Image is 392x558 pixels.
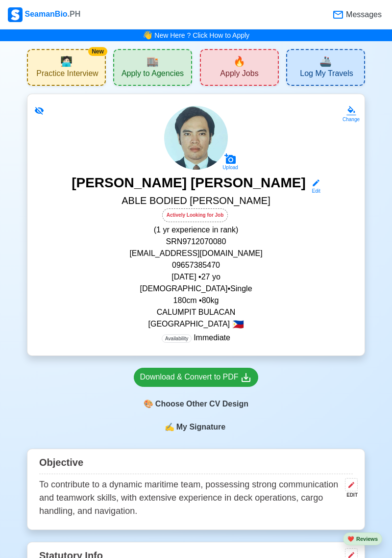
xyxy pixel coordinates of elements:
button: heartReviews [343,533,382,546]
span: Log My Travels [300,69,353,81]
p: CALUMPIT BULACAN [39,306,353,318]
span: .PH [68,10,81,18]
span: travel [319,54,332,69]
span: Apply to Agencies [122,69,184,81]
span: bell [140,27,155,43]
div: Change [343,116,360,123]
span: Availability [162,334,192,343]
p: [DEMOGRAPHIC_DATA] • Single [39,283,353,295]
span: new [233,54,245,69]
h5: ABLE BODIED [PERSON_NAME] [39,195,353,208]
p: To contribute to a dynamic maritime team, possessing strong communication and teamwork skills, wi... [39,478,341,518]
div: Download & Convert to PDF [140,371,252,383]
p: 180 cm • 80 kg [39,295,353,306]
span: agencies [147,54,159,69]
p: [DATE] • 27 yo [39,271,353,283]
div: Actively Looking for Job [162,208,228,222]
img: Logo [8,7,23,22]
a: New Here ? Click How to Apply [154,31,249,39]
h3: [PERSON_NAME] [PERSON_NAME] [72,175,306,195]
span: 🇵🇭 [232,320,244,329]
p: [GEOGRAPHIC_DATA] [39,318,353,330]
div: Upload [222,165,238,171]
div: Edit [308,187,320,195]
span: heart [347,536,354,542]
div: Objective [39,453,353,474]
a: Download & Convert to PDF [134,368,259,387]
span: Practice Interview [36,69,98,81]
div: SeamanBio [8,7,80,22]
span: interview [60,54,73,69]
span: Messages [344,9,382,21]
p: (1 yr experience in rank) [39,224,353,236]
p: Immediate [162,332,230,344]
div: EDIT [341,491,358,499]
p: SRN 9712070080 [39,236,353,248]
span: sign [165,421,174,433]
div: Choose Other CV Design [134,395,259,413]
div: New [88,47,107,56]
p: 09657385470 [39,259,353,271]
p: [EMAIL_ADDRESS][DOMAIN_NAME] [39,248,353,259]
span: My Signature [174,421,227,433]
span: paint [144,398,153,410]
span: Apply Jobs [220,69,258,81]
